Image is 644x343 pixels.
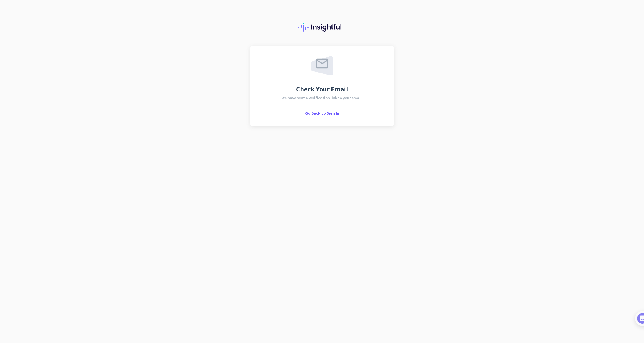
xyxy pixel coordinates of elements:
[296,86,348,92] span: Check Your Email
[282,96,363,100] span: We have sent a verification link to your email.
[305,111,339,116] span: Go Back to Sign In
[298,23,346,32] img: Insightful
[311,56,333,75] img: email-sent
